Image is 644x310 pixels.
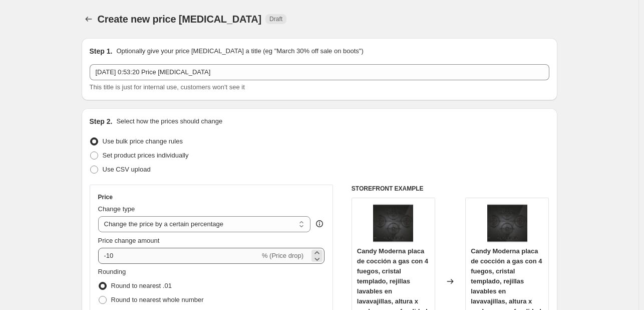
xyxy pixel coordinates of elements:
[90,64,549,80] input: 30% off holiday sale
[103,137,183,145] span: Use bulk price change rules
[352,185,549,193] h6: STOREFRONT EXAMPLE
[111,282,172,289] span: Round to nearest .01
[103,151,189,159] span: Set product prices individually
[314,219,325,229] div: help
[116,46,363,56] p: Optionally give your price [MEDICAL_DATA] a title (eg "March 30% off sale on boots")
[98,237,160,244] span: Price change amount
[103,166,151,173] span: Use CSV upload
[90,83,245,91] span: This title is just for internal use, customers won't see it
[98,268,126,275] span: Rounding
[487,203,527,243] img: 61suLmE-beL_80x.jpg
[98,193,113,201] h3: Price
[269,15,282,23] span: Draft
[262,252,303,259] span: % (Price drop)
[111,296,204,303] span: Round to nearest whole number
[98,248,260,264] input: -15
[98,205,135,213] span: Change type
[116,116,222,126] p: Select how the prices should change
[82,12,96,26] button: Price change jobs
[373,203,413,243] img: 61suLmE-beL_80x.jpg
[90,116,113,126] h2: Step 2.
[90,46,113,56] h2: Step 1.
[98,14,262,25] span: Create new price [MEDICAL_DATA]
